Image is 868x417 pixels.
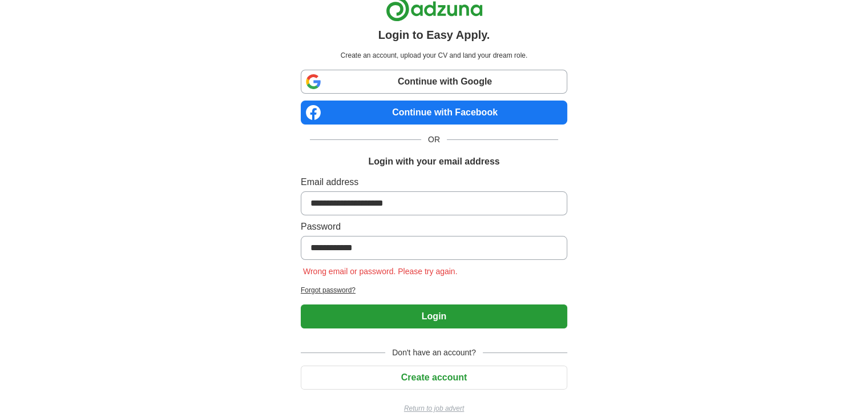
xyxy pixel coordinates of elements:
button: Create account [301,366,567,390]
a: Continue with Facebook [301,101,567,125]
a: Forgot password? [301,285,567,295]
span: Wrong email or password. Please try again. [301,267,460,276]
p: Create an account, upload your CV and land your dream role. [303,50,565,61]
span: OR [421,134,447,146]
h1: Login with your email address [368,155,499,169]
h1: Login to Easy Apply. [378,26,490,43]
span: Don't have an account? [385,347,483,359]
a: Create account [301,372,567,382]
a: Continue with Google [301,70,567,94]
label: Email address [301,175,567,189]
button: Login [301,304,567,328]
label: Password [301,220,567,234]
a: Return to job advert [301,403,567,414]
